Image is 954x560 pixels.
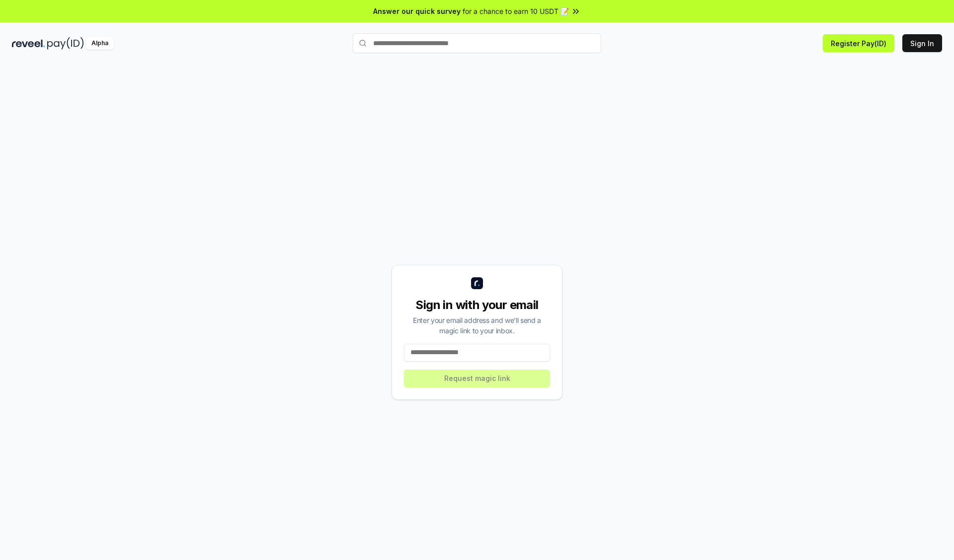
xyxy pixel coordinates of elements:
img: pay_id [47,37,84,50]
img: reveel_dark [12,37,45,50]
span: Answer our quick survey [373,6,461,16]
div: Alpha [86,37,114,50]
button: Sign In [902,34,942,52]
div: Enter your email address and we’ll send a magic link to your inbox. [404,315,550,336]
button: Register Pay(ID) [823,34,894,52]
div: Sign in with your email [404,297,550,313]
span: for a chance to earn 10 USDT 📝 [463,6,569,16]
img: logo_small [471,277,483,289]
